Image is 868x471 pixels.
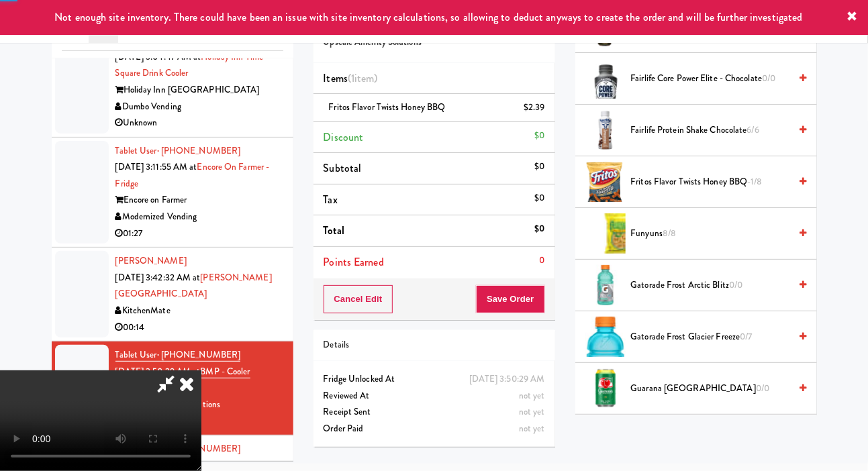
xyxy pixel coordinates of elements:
[115,225,283,242] div: 01:27
[52,342,293,435] li: Tablet User· [PHONE_NUMBER][DATE] 3:50:29 AM atBMP - CoolerBMP MedicalUpscale Amenity Solutions00:15
[324,254,384,270] span: Points Earned
[115,254,187,267] a: [PERSON_NAME]
[115,160,270,190] a: Encore on Farmer - Fridge
[476,285,544,313] button: Save Order
[115,303,283,319] div: KitchenMate
[519,405,545,418] span: not yet
[115,192,283,209] div: Encore on Farmer
[324,223,345,238] span: Total
[115,115,283,132] div: Unknown
[115,82,283,99] div: Holiday Inn [GEOGRAPHIC_DATA]
[324,421,545,437] div: Order Paid
[631,329,790,346] span: Gatorade Frost Glacier Freeze
[534,190,544,207] div: $0
[626,329,807,346] div: Gatorade Frost Glacier Freeze0/7
[626,122,807,139] div: Fairlife Protein Shake Chocolate6/6
[756,382,769,395] span: 0/0
[469,371,545,388] div: [DATE] 3:50:29 AM
[115,144,241,157] a: Tablet User· [PHONE_NUMBER]
[748,175,763,188] span: -1/8
[626,174,807,191] div: Fritos Flavor Twists Honey BBQ-1/8
[631,70,790,87] span: Fairlife Core Power Elite - Chocolate
[201,365,250,378] a: BMP - Cooler
[157,348,241,361] span: · [PHONE_NUMBER]
[115,319,283,336] div: 00:14
[52,248,293,342] li: [PERSON_NAME][DATE] 3:42:32 AM at[PERSON_NAME][GEOGRAPHIC_DATA]KitchenMate00:14
[663,227,676,240] span: 8/8
[324,38,545,48] h5: Upscale Amenity Solutions
[631,122,790,139] span: Fairlife Protein Shake Chocolate
[115,160,197,173] span: [DATE] 3:11:55 AM at
[747,123,759,136] span: 6/6
[519,389,545,402] span: not yet
[115,365,201,378] span: [DATE] 3:50:29 AM at
[631,174,790,191] span: Fritos Flavor Twists Honey BBQ
[324,70,378,86] span: Items
[631,225,790,242] span: Funyuns
[52,138,293,248] li: Tablet User· [PHONE_NUMBER][DATE] 3:11:55 AM atEncore on Farmer - FridgeEncore on FarmerModernize...
[324,404,545,421] div: Receipt Sent
[740,330,752,343] span: 0/7
[534,221,544,238] div: $0
[115,209,283,225] div: Modernized Vending
[729,278,742,291] span: 0/0
[115,271,201,284] span: [DATE] 3:42:32 AM at
[54,9,802,25] span: Not enough site inventory. There could have been an issue with site inventory calculations, so al...
[524,99,545,116] div: $2.39
[539,252,544,269] div: 0
[631,380,790,397] span: Guarana [GEOGRAPHIC_DATA]
[115,99,283,115] div: Dumbo Vending
[324,129,364,145] span: Discount
[354,70,374,86] ng-pluralize: item
[115,348,241,362] a: Tablet User· [PHONE_NUMBER]
[52,27,293,138] li: Tablet User· [PHONE_NUMBER][DATE] 3:04:47 AM atHoliday Inn Time Square Drink CoolerHoliday Inn [G...
[348,70,378,86] span: (1 )
[626,70,807,87] div: Fairlife Core Power Elite - Chocolate0/0
[626,380,807,397] div: Guarana [GEOGRAPHIC_DATA]0/0
[762,72,775,85] span: 0/0
[626,225,807,242] div: Funyuns8/8
[631,277,790,294] span: Gatorade Frost Arctic Blitz
[626,277,807,294] div: Gatorade Frost Arctic Blitz0/0
[324,337,545,354] div: Details
[324,160,362,176] span: Subtotal
[519,422,545,435] span: not yet
[324,371,545,388] div: Fridge Unlocked At
[534,127,544,144] div: $0
[115,50,201,63] span: [DATE] 3:04:47 AM at
[324,192,338,207] span: Tax
[324,285,393,313] button: Cancel Edit
[157,144,241,157] span: · [PHONE_NUMBER]
[324,388,545,405] div: Reviewed At
[534,158,544,175] div: $0
[329,101,446,113] span: Fritos Flavor Twists Honey BBQ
